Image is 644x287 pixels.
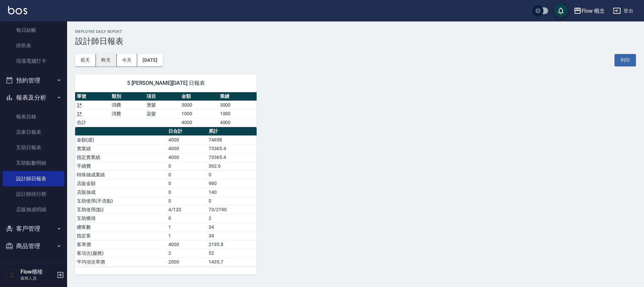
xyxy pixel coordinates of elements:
th: 項目 [145,92,180,101]
th: 單號 [75,92,110,101]
td: 互助使用(不含點) [75,196,167,205]
td: 客單價 [75,240,167,249]
td: 指定客 [75,231,167,240]
a: 互助點數明細 [3,155,64,171]
td: 0 [207,170,257,179]
button: 登出 [610,5,636,17]
th: 日合計 [167,127,207,136]
td: 店販金額 [75,179,167,188]
p: 服務人員 [20,275,55,281]
td: 1435.7 [207,257,257,266]
td: 4000 [218,118,257,127]
td: 140 [207,188,257,196]
td: 34 [207,231,257,240]
a: 現場電腦打卡 [3,53,64,69]
td: 燙髮 [145,101,180,109]
button: 報表及分析 [3,89,64,106]
td: 平均項次單價 [75,257,167,266]
td: 1000 [218,109,257,118]
td: 實業績 [75,144,167,153]
td: 特殊抽成業績 [75,170,167,179]
img: Person [5,268,19,282]
table: a dense table [75,92,257,127]
td: 4000 [167,135,207,144]
button: 預約管理 [3,72,64,89]
button: 今天 [117,54,138,66]
button: Flow 概念 [571,4,608,18]
td: 3000 [180,101,218,109]
th: 累計 [207,127,257,136]
td: 980 [207,179,257,188]
td: 金額(虛) [75,135,167,144]
td: 店販抽成 [75,188,167,196]
th: 類別 [110,92,145,101]
td: 染髮 [145,109,180,118]
a: 每日結帳 [3,22,64,38]
td: 73/2190 [207,205,257,214]
td: 73365.4 [207,153,257,162]
td: 74658 [207,135,257,144]
td: 0 [167,170,207,179]
th: 金額 [180,92,218,101]
button: 昨天 [96,54,117,66]
td: 52 [207,249,257,257]
h5: Flow櫃檯 [20,269,55,275]
td: 4000 [180,118,218,127]
td: 3000 [218,101,257,109]
td: 互助獲得 [75,214,167,223]
td: 0 [167,196,207,205]
button: 前天 [75,54,96,66]
td: 指定實業績 [75,153,167,162]
td: 總客數 [75,223,167,231]
td: 1 [167,223,207,231]
td: 362.6 [207,162,257,170]
td: 2 [167,249,207,257]
td: 34 [207,223,257,231]
button: 商品管理 [3,237,64,255]
td: 客項次(服務) [75,249,167,257]
td: 4000 [167,144,207,153]
a: 店家日報表 [3,124,64,140]
td: 4000 [167,153,207,162]
td: 消費 [110,101,145,109]
td: 2 [207,214,257,223]
h3: 設計師日報表 [75,37,636,46]
button: 列印 [614,54,636,66]
td: 0 [207,196,257,205]
button: 客戶管理 [3,220,64,237]
table: a dense table [75,127,257,267]
a: 設計師日報表 [3,171,64,186]
td: 1 [167,231,207,240]
a: 互助日報表 [3,140,64,155]
a: 報表目錄 [3,109,64,124]
td: 1000 [180,109,218,118]
td: 4/120 [167,205,207,214]
span: 5 [PERSON_NAME][DATE] 日報表 [83,80,249,87]
td: 4000 [167,240,207,249]
td: 2195.8 [207,240,257,249]
td: 合計 [75,118,110,127]
button: save [554,4,568,17]
h2: Employee Daily Report [75,30,636,34]
td: 互助使用(點) [75,205,167,214]
th: 業績 [218,92,257,101]
td: 消費 [110,109,145,118]
td: 0 [167,214,207,223]
div: Flow 概念 [582,7,605,15]
td: 0 [167,179,207,188]
td: 手續費 [75,162,167,170]
a: 店販抽成明細 [3,202,64,217]
button: [DATE] [137,54,163,66]
td: 0 [167,162,207,170]
td: 73365.4 [207,144,257,153]
td: 0 [167,188,207,196]
td: 2000 [167,257,207,266]
a: 排班表 [3,38,64,53]
img: Logo [8,6,27,14]
a: 設計師排行榜 [3,186,64,202]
